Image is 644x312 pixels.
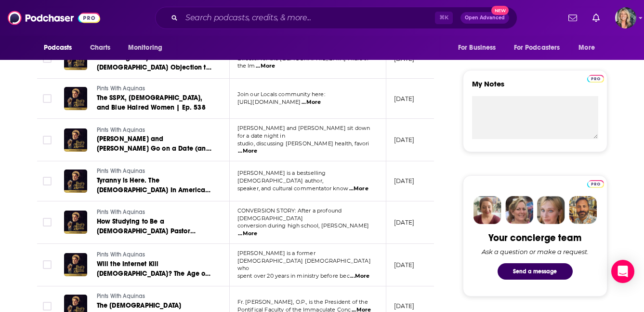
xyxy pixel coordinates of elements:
[97,251,145,258] span: Pints With Aquinas
[587,75,604,83] img: Podchaser Pro
[97,208,212,217] a: Pints With Aquinas
[394,136,415,144] p: [DATE]
[237,250,371,272] span: [PERSON_NAME] is a former [DEMOGRAPHIC_DATA] [DEMOGRAPHIC_DATA] who
[394,218,415,227] p: [DATE]
[482,248,589,255] div: Ask a question or make a request.
[238,147,257,155] span: ...More
[572,39,607,57] button: open menu
[237,272,350,279] span: spent over 20 years in ministry before bec
[43,54,52,63] span: Toggle select row
[498,263,573,280] button: Send a message
[97,85,145,92] span: Pints With Aquinas
[44,41,72,55] span: Podcasts
[43,177,52,185] span: Toggle select row
[97,217,212,236] a: How Studying to Be a [DEMOGRAPHIC_DATA] Pastor Turned Me [DEMOGRAPHIC_DATA] (I Lost Everything) |...
[238,230,257,238] span: ...More
[465,15,505,20] span: Open Advanced
[488,232,581,244] div: Your concierge team
[394,177,415,185] p: [DATE]
[128,41,162,55] span: Monitoring
[97,217,210,255] span: How Studying to Be a [DEMOGRAPHIC_DATA] Pastor Turned Me [DEMOGRAPHIC_DATA] (I Lost Everything) |...
[508,39,574,57] button: open menu
[97,260,211,297] span: Will the Internet Kill [DEMOGRAPHIC_DATA]? The Age of Online [DEMOGRAPHIC_DATA] ([PERSON_NAME]) |...
[97,167,212,176] a: Pints With Aquinas
[587,73,604,83] a: Pro website
[589,10,604,26] a: Show notifications dropdown
[615,7,636,28] img: User Profile
[473,196,501,224] img: Sydney Profile
[505,196,533,224] img: Barbara Profile
[491,6,509,15] span: New
[394,261,415,269] p: [DATE]
[43,260,52,269] span: Toggle select row
[84,39,117,57] a: Charts
[435,12,453,24] span: ⌘ K
[43,218,52,227] span: Toggle select row
[97,93,212,113] a: The SSPX, [DEMOGRAPHIC_DATA], and Blue Haired Women | Ep. 538
[578,41,595,55] span: More
[43,136,52,144] span: Toggle select row
[537,196,565,224] img: Jules Profile
[90,41,111,55] span: Charts
[615,7,636,28] button: Show profile menu
[97,135,211,162] span: [PERSON_NAME] and [PERSON_NAME] Go on a Date (and You’re Third-Wheeling) | Ep. 537
[237,207,342,222] span: CONVERSION STORY: After a profound [DEMOGRAPHIC_DATA]
[43,94,52,103] span: Toggle select row
[472,79,598,96] label: My Notes
[97,209,145,215] span: Pints With Aquinas
[97,134,212,154] a: [PERSON_NAME] and [PERSON_NAME] Go on a Date (and You’re Third-Wheeling) | Ep. 537
[237,298,368,305] span: Fr. [PERSON_NAME], O.P., is the President of the
[237,170,326,184] span: [PERSON_NAME] is a bestselling [DEMOGRAPHIC_DATA] author,
[97,176,211,213] span: Tyranny is Here. The [DEMOGRAPHIC_DATA] In America Must Fight ([PERSON_NAME]) | Ep. 536
[451,39,508,57] button: open menu
[237,185,349,192] span: speaker, and cultural commentator know
[97,251,212,259] a: Pints With Aquinas
[587,180,604,188] img: Podchaser Pro
[155,7,517,29] div: Search podcasts, credits, & more...
[97,292,212,301] a: Pints With Aquinas
[97,53,212,72] a: Answering Every [DEMOGRAPHIC_DATA] Objection to [PERSON_NAME] (Fr. [PERSON_NAME]) | Ep. 538
[611,260,634,283] div: Open Intercom Messenger
[97,126,212,135] a: Pints With Aquinas
[615,7,636,28] span: Logged in as lisa.beech
[350,272,369,280] span: ...More
[237,125,370,139] span: [PERSON_NAME] and [PERSON_NAME] sit down for a date night in
[8,9,100,27] img: Podchaser - Follow, Share and Rate Podcasts
[97,176,212,195] a: Tyranny is Here. The [DEMOGRAPHIC_DATA] In America Must Fight ([PERSON_NAME]) | Ep. 536
[237,140,369,147] span: studio, discussing [PERSON_NAME] health, favori
[302,99,321,106] span: ...More
[37,39,85,57] button: open menu
[237,222,369,229] span: conversion during high school, [PERSON_NAME]
[349,185,368,193] span: ...More
[256,62,275,70] span: ...More
[237,55,369,70] span: Director for the [DEMOGRAPHIC_DATA] Friars of the Im
[182,10,435,26] input: Search podcasts, credits, & more...
[43,302,52,311] span: Toggle select row
[394,95,415,103] p: [DATE]
[587,179,604,188] a: Pro website
[237,99,301,105] span: [URL][DOMAIN_NAME]
[565,10,581,26] a: Show notifications dropdown
[97,85,212,93] a: Pints With Aquinas
[514,41,560,55] span: For Podcasters
[460,12,509,24] button: Open AdvancedNew
[121,39,175,57] button: open menu
[97,259,212,279] a: Will the Internet Kill [DEMOGRAPHIC_DATA]? The Age of Online [DEMOGRAPHIC_DATA] ([PERSON_NAME]) |...
[97,293,145,299] span: Pints With Aquinas
[458,41,496,55] span: For Business
[97,94,206,112] span: The SSPX, [DEMOGRAPHIC_DATA], and Blue Haired Women | Ep. 538
[97,127,145,133] span: Pints With Aquinas
[97,168,145,174] span: Pints With Aquinas
[237,91,325,98] span: Join our Locals community here:
[394,302,415,310] p: [DATE]
[569,196,597,224] img: Jon Profile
